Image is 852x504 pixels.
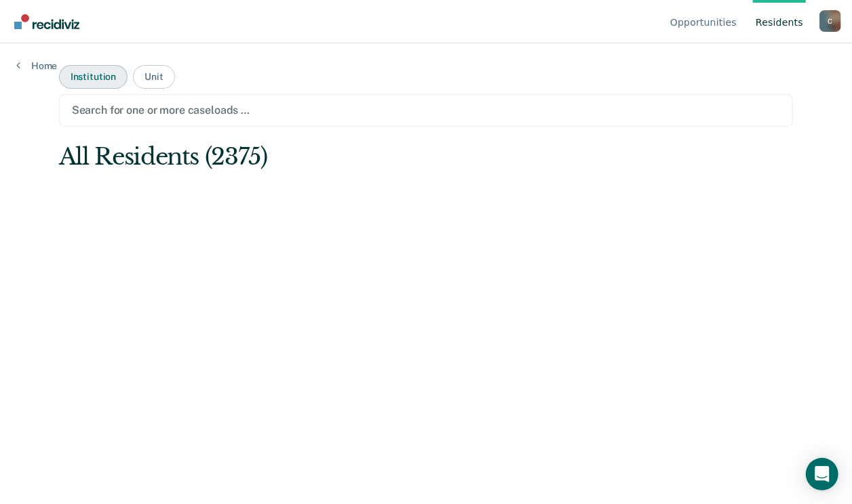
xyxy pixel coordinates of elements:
button: Institution [59,65,128,89]
button: Profile dropdown button [819,10,841,32]
a: Home [16,60,57,72]
div: All Residents (2375) [59,143,646,171]
img: Recidiviz [14,14,79,29]
button: Unit [133,65,174,89]
div: Open Intercom Messenger [806,458,838,490]
div: C [819,10,841,32]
